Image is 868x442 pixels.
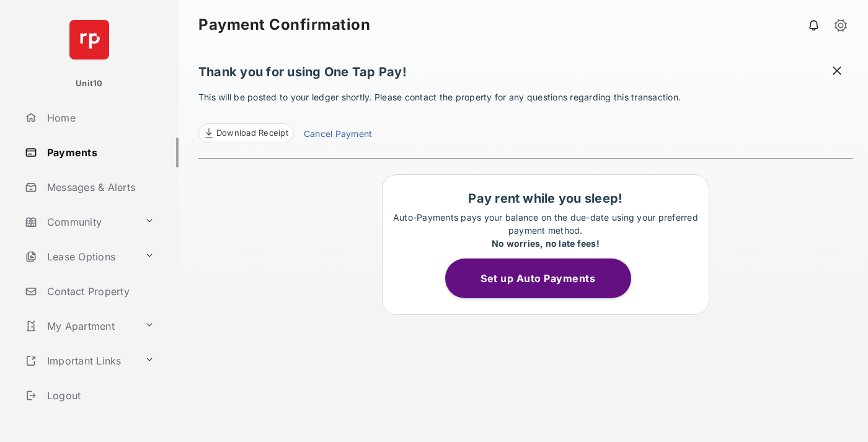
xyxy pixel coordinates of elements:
h1: Thank you for using One Tap Pay! [198,64,853,86]
a: Set up Auto Payments [445,272,646,285]
a: Contact Property [20,276,179,306]
span: Download Receipt [216,127,288,139]
a: Download Receipt [198,123,294,143]
div: No worries, no late fees! [389,237,702,250]
a: My Apartment [20,311,139,341]
h1: Pay rent while you sleep! [389,191,702,206]
a: Home [20,103,179,133]
button: Set up Auto Payments [445,259,631,298]
img: svg+xml;base64,PHN2ZyB4bWxucz0iaHR0cDovL3d3dy53My5vcmcvMjAwMC9zdmciIHdpZHRoPSI2NCIgaGVpZ2h0PSI2NC... [69,20,109,60]
a: Payments [20,138,179,167]
strong: Payment Confirmation [198,17,370,32]
a: Cancel Payment [304,127,372,143]
a: Messages & Alerts [20,172,179,202]
a: Community [20,207,139,237]
a: Important Links [20,346,139,376]
p: Unit10 [76,77,103,90]
a: Lease Options [20,242,139,272]
p: This will be posted to your ledger shortly. Please contact the property for any questions regardi... [198,91,853,143]
a: Logout [20,381,179,410]
p: Auto-Payments pays your balance on the due-date using your preferred payment method. [389,211,702,250]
